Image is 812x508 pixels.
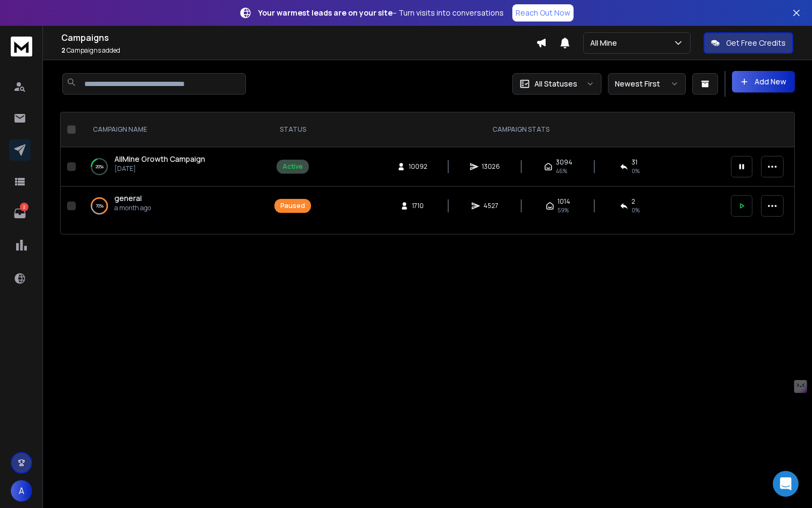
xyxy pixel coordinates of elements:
a: 2 [9,203,31,224]
th: STATUS [268,112,317,147]
p: 2 [20,203,28,211]
span: general [114,193,142,203]
p: 70 % [96,201,104,211]
strong: Your warmest leads are on your site [258,8,393,18]
a: AllMine Growth Campaign [114,154,205,164]
h1: Campaigns [61,31,536,44]
p: 20 % [96,161,104,172]
span: 3094 [556,158,572,167]
span: 10092 [409,162,427,171]
span: 2 [632,197,635,206]
td: 70%generala month ago [80,187,268,226]
button: A [11,480,32,502]
span: 1710 [412,202,424,210]
button: Add New [732,71,795,92]
span: 59 % [557,206,569,214]
div: Active [282,162,303,171]
p: Campaigns added [61,46,536,55]
a: Reach Out Now [512,4,574,22]
span: 46 % [556,167,567,175]
p: Get Free Credits [726,38,786,48]
th: CAMPAIGN NAME [80,112,268,147]
span: 1014 [557,197,570,206]
p: Reach Out Now [516,8,570,18]
span: 2 [61,46,66,55]
div: Open Intercom Messenger [773,471,799,497]
p: [DATE] [114,164,205,173]
span: 4527 [483,202,498,210]
span: 0 % [632,206,640,214]
th: CAMPAIGN STATS [317,112,724,147]
div: Paused [280,202,305,210]
img: logo [11,37,32,56]
span: AllMine Growth Campaign [114,154,205,164]
p: – Turn visits into conversations [258,8,504,18]
a: general [114,193,142,204]
p: All Mine [590,38,621,48]
button: Get Free Credits [704,32,793,54]
p: a month ago [114,204,151,212]
button: Newest First [608,73,686,95]
span: 13026 [482,162,500,171]
span: 31 [632,158,637,167]
span: 0 % [632,167,640,175]
p: All Statuses [534,78,577,89]
td: 20%AllMine Growth Campaign[DATE] [80,147,268,187]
